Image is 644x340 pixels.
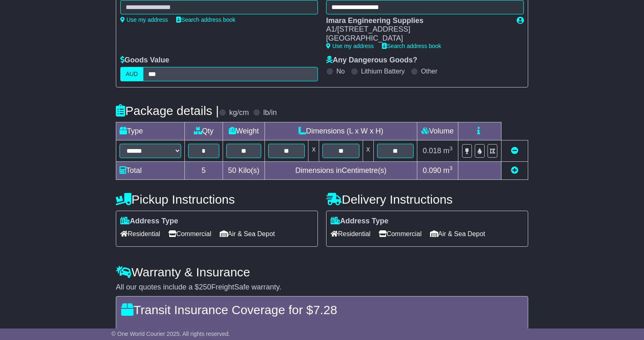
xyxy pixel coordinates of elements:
[220,227,275,240] span: Air & Sea Depot
[199,283,211,291] span: 250
[421,67,437,75] label: Other
[326,16,508,25] div: Imara Engineering Supplies
[423,166,441,175] span: 0.090
[185,122,223,140] td: Qty
[121,303,523,317] h4: Transit Insurance Coverage for $
[363,140,373,161] td: x
[443,166,453,175] span: m
[223,161,265,179] td: Kilo(s)
[313,303,337,317] span: 7.28
[326,193,528,206] h4: Delivery Instructions
[308,140,319,161] td: x
[331,217,389,226] label: Address Type
[511,166,518,175] a: Add new item
[443,147,453,155] span: m
[229,108,249,117] label: kg/cm
[116,193,318,206] h4: Pickup Instructions
[116,104,219,117] h4: Package details |
[185,161,223,179] td: 5
[116,122,185,140] td: Type
[120,67,143,81] label: AUD
[265,161,417,179] td: Dimensions in Centimetre(s)
[265,122,417,140] td: Dimensions (L x W x H)
[176,16,235,23] a: Search address book
[263,108,277,117] label: lb/in
[326,34,508,43] div: [GEOGRAPHIC_DATA]
[449,165,453,171] sup: 3
[361,67,405,75] label: Lithium Battery
[379,227,421,240] span: Commercial
[449,145,453,152] sup: 3
[417,122,458,140] td: Volume
[228,166,236,175] span: 50
[116,283,528,292] div: All our quotes include a $ FreightSafe warranty.
[116,265,528,279] h4: Warranty & Insurance
[336,67,345,75] label: No
[423,147,441,155] span: 0.018
[326,56,417,65] label: Any Dangerous Goods?
[331,227,370,240] span: Residential
[120,217,178,226] label: Address Type
[120,16,168,23] a: Use my address
[430,227,485,240] span: Air & Sea Depot
[168,227,211,240] span: Commercial
[511,147,518,155] a: Remove this item
[326,43,374,49] a: Use my address
[120,56,169,65] label: Goods Value
[223,122,265,140] td: Weight
[120,227,160,240] span: Residential
[116,161,185,179] td: Total
[326,25,508,34] div: A1/[STREET_ADDRESS]
[111,331,230,337] span: © One World Courier 2025. All rights reserved.
[382,43,441,49] a: Search address book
